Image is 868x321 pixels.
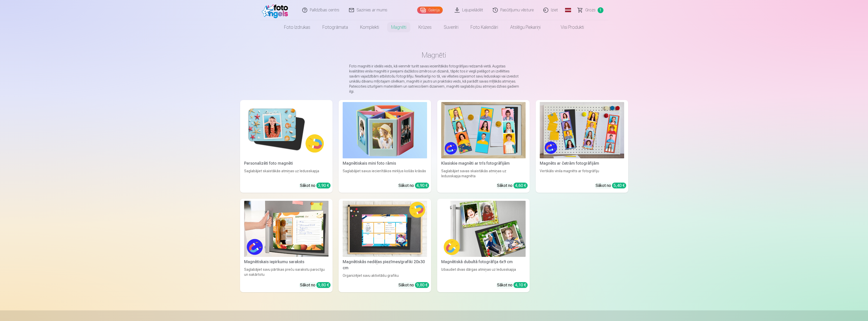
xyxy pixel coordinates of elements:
[538,168,626,179] div: Vertikāls vinila magnēts ar fotogrāfiju
[398,282,429,288] div: Sākot no
[441,201,526,257] img: Magnētiskā dubultā fotogrāfija 6x9 cm
[244,102,329,158] img: Personalizēti foto magnēti
[242,259,331,265] div: Magnētiskais iepirkumu saraksts
[339,100,431,193] a: Magnētiskais mini foto rāmisMagnētiskais mini foto rāmisSaglabājiet savus iecienītākos mirkļus ko...
[316,183,331,188] div: 3,90 €
[538,160,626,166] div: Magnēts ar četrām fotogrāfijām
[300,183,331,189] div: Sākot no
[439,259,528,265] div: Magnētiskā dubultā fotogrāfija 6x9 cm
[343,102,427,158] img: Magnētiskais mini foto rāmis
[339,199,431,292] a: Magnētiskās nedēļas piezīmes/grafiki 20x30 cmMagnētiskās nedēļas piezīmes/grafiki 20x30 cmOrganiz...
[598,7,603,13] span: 1
[547,20,590,34] a: Visi produkti
[385,20,412,34] a: Magnēti
[300,282,331,288] div: Sākot no
[513,183,528,188] div: 4,60 €
[497,183,528,189] div: Sākot no
[242,168,331,179] div: Saglabājiet skaistākās atmiņas uz ledusskapja
[316,282,331,288] div: 9,80 €
[596,183,626,189] div: Sākot no
[415,282,429,288] div: 9,80 €
[343,201,427,257] img: Magnētiskās nedēļas piezīmes/grafiki 20x30 cm
[240,100,333,193] a: Personalizēti foto magnētiPersonalizēti foto magnētiSaglabājiet skaistākās atmiņas uz ledusskapja...
[513,282,528,288] div: 4,10 €
[438,20,464,34] a: Suvenīri
[262,2,291,18] img: /fa1
[612,183,626,188] div: 5,40 €
[341,273,429,278] div: Organizējiet savu aktivitāšu grafiku
[354,20,385,34] a: Komplekti
[415,183,429,188] div: 4,90 €
[341,259,429,271] div: Magnētiskās nedēļas piezīmes/grafiki 20x30 cm
[242,160,331,166] div: Personalizēti foto magnēti
[464,20,504,34] a: Foto kalendāri
[398,183,429,189] div: Sākot no
[439,267,528,278] div: Izbaudiet divas dārgas atmiņas uz ledusskapja
[437,199,530,292] a: Magnētiskā dubultā fotogrāfija 6x9 cmMagnētiskā dubultā fotogrāfija 6x9 cmIzbaudiet divas dārgas ...
[497,282,528,288] div: Sākot no
[278,20,316,34] a: Foto izdrukas
[244,51,624,60] h1: Magnēti
[341,168,429,179] div: Saglabājiet savus iecienītākos mirkļus košās krāsās
[439,168,528,179] div: Saglabājiet savas skaistākās atmiņas uz ledusskapja magnēta
[540,102,624,158] img: Magnēts ar četrām fotogrāfijām
[240,199,333,292] a: Magnētiskais iepirkumu sarakstsMagnētiskais iepirkumu sarakstsSaglabājiet savu pārtikas preču sar...
[439,160,528,166] div: Klasiskie magnēti ar trīs fotogrāfijām
[316,20,354,34] a: Fotogrāmata
[536,100,628,193] a: Magnēts ar četrām fotogrāfijāmMagnēts ar četrām fotogrāfijāmVertikāls vinila magnēts ar fotogrāfi...
[349,64,519,94] p: Foto magnēti ir ideāls veids, kā vienmēr turēt savas iecienītākās fotogrāfijas redzamā vietā. Aug...
[441,102,526,158] img: Klasiskie magnēti ar trīs fotogrāfijām
[244,201,329,257] img: Magnētiskais iepirkumu saraksts
[417,7,443,14] a: Galerija
[585,7,596,13] span: Grozs
[437,100,530,193] a: Klasiskie magnēti ar trīs fotogrāfijāmKlasiskie magnēti ar trīs fotogrāfijāmSaglabājiet savas ska...
[504,20,547,34] a: Atslēgu piekariņi
[341,160,429,166] div: Magnētiskais mini foto rāmis
[412,20,438,34] a: Krūzes
[242,267,331,278] div: Saglabājiet savu pārtikas preču sarakstu parocīgu un sakārtotu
